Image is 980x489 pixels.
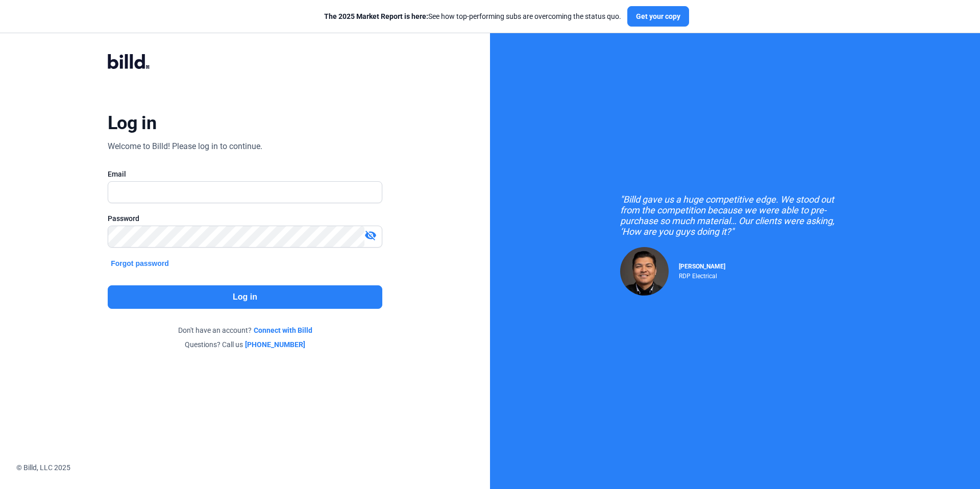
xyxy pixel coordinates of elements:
button: Log in [108,285,382,309]
div: Email [108,169,382,179]
span: The 2025 Market Report is here: [324,12,428,20]
img: Raul Pacheco [620,247,669,296]
a: [PHONE_NUMBER] [245,339,305,350]
div: Password [108,213,382,224]
div: Questions? Call us [108,339,382,350]
mat-icon: visibility_off [364,229,377,241]
span: [PERSON_NAME] [679,263,725,270]
a: Connect with Billd [254,325,312,335]
div: Welcome to Billd! Please log in to continue. [108,140,262,153]
button: Forgot password [108,258,172,269]
div: Log in [108,112,156,134]
div: See how top-performing subs are overcoming the status quo. [324,11,621,21]
div: Don't have an account? [108,325,382,335]
button: Get your copy [627,6,689,27]
div: "Billd gave us a huge competitive edge. We stood out from the competition because we were able to... [620,194,850,237]
div: RDP Electrical [679,270,725,280]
